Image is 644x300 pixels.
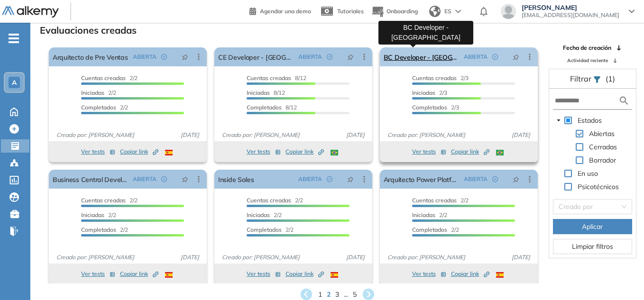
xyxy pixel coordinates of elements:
[496,272,504,278] img: ESP
[340,49,361,64] button: pushpin
[576,115,604,126] span: Estados
[247,74,306,82] span: 8/12
[81,226,116,233] span: Completados
[247,89,270,96] span: Iniciadas
[285,146,324,157] button: Copiar link
[578,182,619,191] span: Psicotécnicos
[335,290,339,300] span: 3
[384,131,469,139] span: Creado por: [PERSON_NAME]
[175,172,195,187] button: pushpin
[177,253,203,262] span: [DATE]
[412,197,457,204] span: Cuentas creadas
[576,181,621,192] span: Psicotécnicos
[12,79,17,86] span: A
[386,8,418,15] span: Onboarding
[378,21,473,45] div: BC Developer - [GEOGRAPHIC_DATA]
[496,150,504,155] img: BRA
[412,104,447,111] span: Completados
[81,89,116,96] span: 2/2
[81,211,116,218] span: 2/2
[81,104,116,111] span: Completados
[81,146,115,157] button: Ver tests
[331,272,338,278] img: ESP
[81,74,126,82] span: Cuentas creadas
[218,253,304,262] span: Creado por: [PERSON_NAME]
[576,168,600,179] span: En uso
[412,74,469,82] span: 2/3
[508,253,534,262] span: [DATE]
[340,172,361,187] button: pushpin
[412,74,457,82] span: Cuentas creadas
[247,146,281,157] button: Ver tests
[40,25,137,36] h3: Evaluaciones creadas
[553,239,632,254] button: Limpiar filtros
[120,268,158,280] button: Copiar link
[53,47,128,66] a: Arquitecto de Pre Ventas
[412,89,435,96] span: Iniciadas
[53,170,129,189] a: Business Central Developer
[567,57,608,64] span: Actividad reciente
[161,176,167,182] span: check-circle
[492,54,498,60] span: check-circle
[451,147,489,156] span: Copiar link
[587,128,616,139] span: Abiertas
[587,155,618,166] span: Borrador
[412,226,447,233] span: Completados
[513,175,519,183] span: pushpin
[451,270,489,278] span: Copiar link
[165,272,173,278] img: ESP
[327,290,331,300] span: 2
[455,9,461,13] img: arrow
[177,131,203,139] span: [DATE]
[247,89,285,96] span: 8/12
[412,211,447,218] span: 2/2
[589,129,615,138] span: Abiertas
[182,53,188,61] span: pushpin
[451,268,489,280] button: Copiar link
[589,156,616,164] span: Borrador
[506,49,526,64] button: pushpin
[331,150,338,155] img: BRA
[451,146,489,157] button: Copiar link
[120,146,158,157] button: Copiar link
[342,253,368,262] span: [DATE]
[412,197,469,204] span: 2/2
[522,11,619,19] span: [EMAIL_ADDRESS][DOMAIN_NAME]
[513,53,519,61] span: pushpin
[247,197,291,204] span: Cuentas creadas
[81,211,104,218] span: Iniciadas
[53,253,138,262] span: Creado por: [PERSON_NAME]
[384,170,460,189] a: Arquitecto Power Platform
[444,7,451,16] span: ES
[412,104,459,111] span: 2/3
[570,74,593,83] span: Filtrar
[582,221,603,232] span: Aplicar
[412,226,459,233] span: 2/2
[120,147,158,156] span: Copiar link
[589,143,617,151] span: Cerradas
[384,47,460,66] a: BC Developer - [GEOGRAPHIC_DATA]
[578,116,602,125] span: Estados
[247,211,282,218] span: 2/2
[347,53,354,61] span: pushpin
[2,6,59,18] img: Logo
[218,131,304,139] span: Creado por: [PERSON_NAME]
[371,1,418,22] button: Onboarding
[247,104,282,111] span: Completados
[563,44,611,52] span: Fecha de creación
[384,253,469,262] span: Creado por: [PERSON_NAME]
[247,211,270,218] span: Iniciadas
[553,219,632,234] button: Aplicar
[412,146,446,157] button: Ver tests
[337,8,364,15] span: Tutoriales
[81,89,104,96] span: Iniciadas
[464,53,488,61] span: ABIERTA
[587,141,619,153] span: Cerradas
[81,268,115,280] button: Ver tests
[522,4,619,11] span: [PERSON_NAME]
[298,175,322,183] span: ABIERTA
[353,290,357,300] span: 5
[618,95,630,107] img: search icon
[298,53,322,61] span: ABIERTA
[429,6,441,17] img: world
